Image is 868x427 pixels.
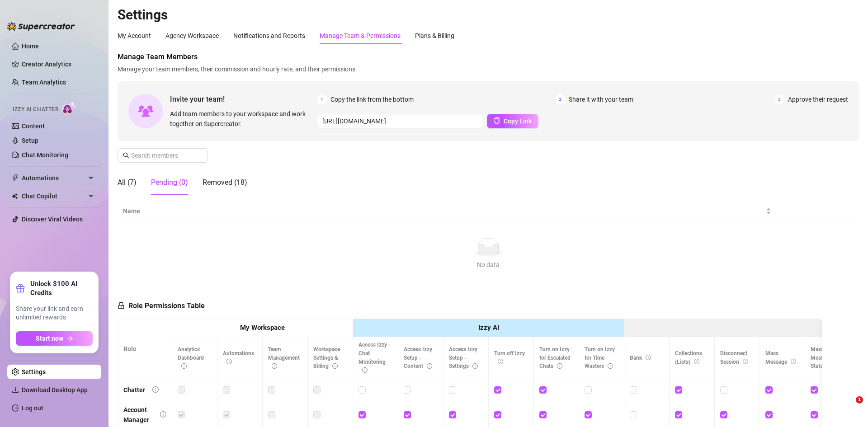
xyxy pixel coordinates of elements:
span: thunderbolt [12,174,19,182]
span: Chat Copilot [22,189,86,203]
span: Turn off Izzy [494,350,525,365]
span: 1 [856,396,863,404]
span: info-circle [152,386,159,393]
span: lock [118,302,125,309]
button: Start nowarrow-right [16,331,93,346]
span: Invite your team! [170,94,317,105]
span: info-circle [472,363,478,369]
img: Chat Copilot [12,193,18,199]
span: Access Izzy - Chat Monitoring [359,342,391,374]
button: Copy Link [487,114,538,128]
img: AI Chatter [62,102,76,115]
span: Download Desktop App [22,386,88,394]
span: arrow-right [67,335,73,342]
span: Mass Message [765,350,796,365]
span: info-circle [498,359,503,364]
span: Disconnect Session [720,350,748,365]
span: Add team members to your workspace and work together on Supercreator. [170,109,313,129]
strong: Izzy AI [478,324,499,332]
a: Chat Monitoring [22,151,68,159]
span: download [12,386,19,394]
span: Share it with your team [569,94,633,104]
th: Name [118,202,777,220]
div: Agency Workspace [165,31,219,41]
span: 3 [774,94,784,104]
span: Access Izzy Setup - Settings [449,346,478,370]
div: Notifications and Reports [233,31,305,41]
span: Bank [630,355,651,361]
div: Plans & Billing [415,31,454,41]
span: Analytics Dashboard [178,346,204,370]
span: info-circle [160,411,166,418]
span: Copy the link from the bottom [330,94,414,104]
span: Team Management [268,346,300,370]
div: Chatter [123,385,145,395]
span: info-circle [694,359,699,364]
th: Role [118,319,172,379]
div: Removed (18) [203,177,247,188]
span: Turn on Izzy for Time Wasters [585,346,615,370]
span: gift [16,284,25,293]
span: Start now [36,335,63,342]
a: Home [22,42,39,50]
img: logo-BBDzfeDw.svg [7,22,75,31]
span: Collections (Lists) [675,350,702,365]
a: Log out [22,404,43,412]
a: Settings [22,368,46,375]
span: info-circle [226,359,232,364]
span: info-circle [646,355,651,360]
span: Automations [22,171,86,185]
span: 2 [555,94,565,104]
div: Account Manager [123,405,153,425]
a: Creator Analytics [22,57,94,71]
div: Manage Team & Permissions [320,31,401,41]
h5: Role Permissions Table [118,300,205,311]
span: Automations [223,350,254,365]
iframe: Intercom live chat [837,396,859,418]
span: Manage Team Members [118,52,859,62]
span: info-circle [362,367,368,373]
strong: My Workspace [240,324,285,332]
span: Mass Message Stats [811,346,832,370]
strong: Unlock $100 AI Credits [30,279,93,297]
div: My Account [118,31,151,41]
span: Turn on Izzy for Escalated Chats [539,346,571,370]
span: Manage your team members, their commission and hourly rate, and their permissions. [118,64,859,74]
a: Discover Viral Videos [22,216,83,223]
a: Team Analytics [22,79,66,86]
span: info-circle [557,363,562,369]
span: Workspace Settings & Billing [313,346,340,370]
span: copy [494,117,500,124]
div: No data [127,260,850,270]
span: info-circle [743,359,748,364]
span: info-circle [427,363,432,369]
span: info-circle [608,363,613,369]
span: info-circle [791,359,796,364]
div: Pending (0) [151,177,188,188]
span: Access Izzy Setup - Content [404,346,432,370]
span: info-circle [181,363,187,369]
a: Setup [22,137,38,144]
input: Search members [131,150,195,160]
span: Approve their request [788,94,848,104]
span: info-circle [272,363,277,369]
span: Copy Link [504,117,532,125]
div: All (7) [118,177,137,188]
a: Content [22,122,45,130]
span: search [123,152,129,159]
span: Share your link and earn unlimited rewards [16,305,93,322]
span: Izzy AI Chatter [13,105,58,114]
span: 1 [317,94,327,104]
span: info-circle [332,363,338,369]
h2: Settings [118,6,859,23]
span: Name [123,206,764,216]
